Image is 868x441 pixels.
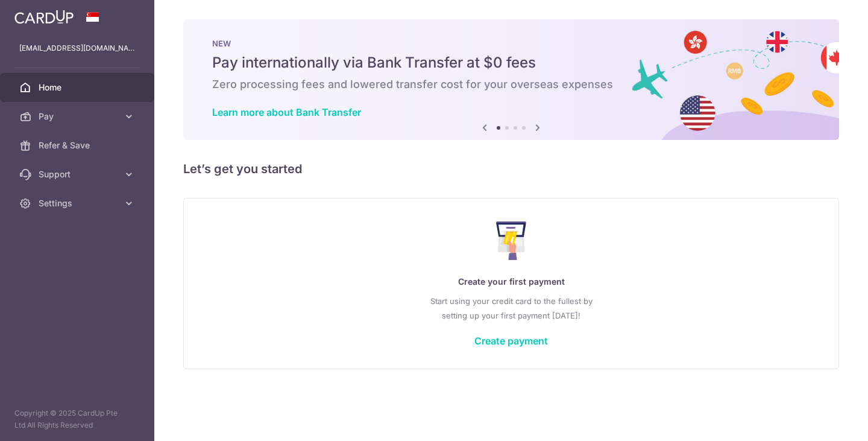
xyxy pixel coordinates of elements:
[183,19,839,140] img: Bank transfer banner
[183,159,839,179] h5: Let’s get you started
[212,77,810,92] h6: Zero processing fees and lowered transfer cost for your overseas expenses
[212,106,361,118] a: Learn more about Bank Transfer
[474,335,548,347] a: Create payment
[14,10,74,24] img: CardUp
[208,294,814,323] p: Start using your credit card to the fullest by setting up your first payment [DATE]!
[39,110,118,122] span: Pay
[212,53,810,72] h5: Pay internationally via Bank Transfer at $0 fees
[19,42,135,54] p: [EMAIL_ADDRESS][DOMAIN_NAME]
[39,168,118,180] span: Support
[39,81,118,94] span: Home
[39,139,118,151] span: Refer & Save
[212,39,810,48] p: NEW
[496,221,527,260] img: Make Payment
[208,274,814,289] p: Create your first payment
[39,197,118,209] span: Settings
